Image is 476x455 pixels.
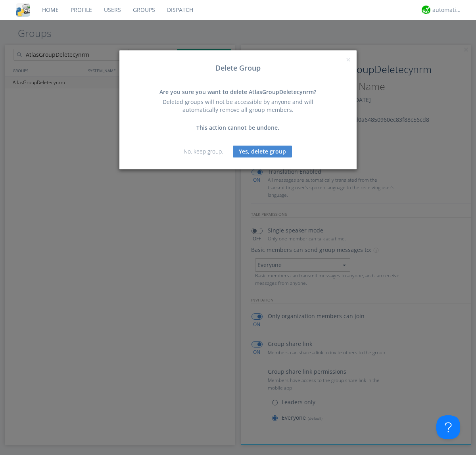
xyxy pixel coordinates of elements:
[346,54,351,65] span: ×
[184,148,223,155] a: No, keep group.
[153,98,323,114] div: Deleted groups will not be accessible by anyone and will automatically remove all group members.
[422,6,430,14] img: d2d01cd9b4174d08988066c6d424eccd
[125,64,351,72] h3: Delete Group
[153,124,323,132] div: This action cannot be undone.
[153,88,323,96] div: Are you sure you want to delete AtlasGroupDeletecynrm?
[16,3,30,17] img: cddb5a64eb264b2086981ab96f4c1ba7
[233,146,292,157] button: Yes, delete group
[432,6,462,14] div: automation+atlas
